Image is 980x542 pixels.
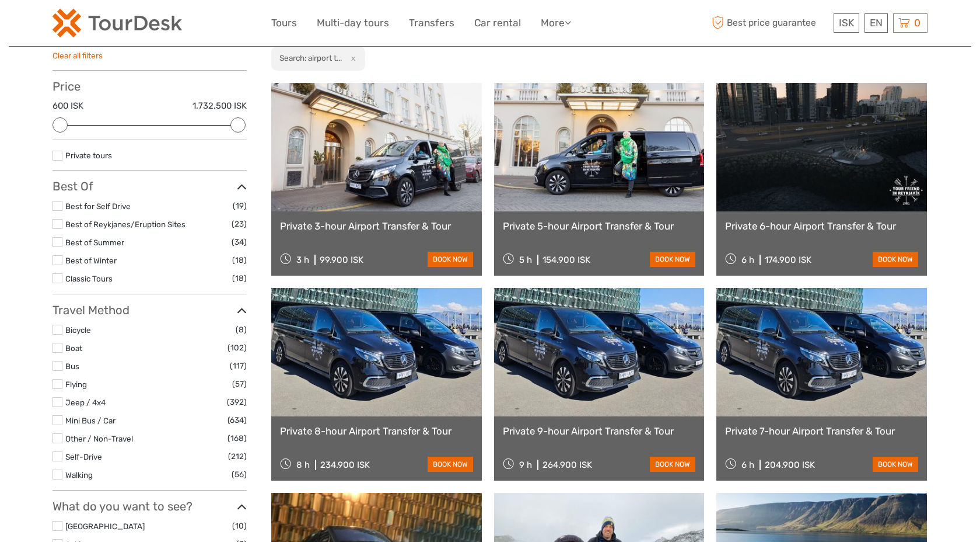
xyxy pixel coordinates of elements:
[16,20,132,30] p: We're away right now. Please check back later!
[65,398,106,407] a: Jeep / 4x4
[873,252,918,267] a: book now
[52,51,103,60] a: Clear all filters
[65,452,102,461] a: Self-Drive
[725,220,918,232] a: Private 6-hour Airport Transfer & Tour
[232,519,247,533] span: (10)
[344,52,359,64] button: x
[503,220,696,232] a: Private 5-hour Airport Transfer & Tour
[232,468,247,481] span: (56)
[52,179,247,193] h3: Best Of
[519,460,532,470] span: 9 h
[709,13,831,33] span: Best price guarantee
[519,255,532,265] span: 5 h
[296,255,309,265] span: 3 h
[52,499,247,513] h3: What do you want to see?
[228,450,247,463] span: (212)
[228,414,247,427] span: (634)
[65,470,93,480] a: Walking
[650,457,695,472] a: book now
[912,17,922,29] span: 0
[65,380,87,389] a: Flying
[227,395,247,409] span: (392)
[65,274,113,283] a: Classic Tours
[650,252,695,267] a: book now
[320,255,363,265] div: 99.900 ISK
[232,235,247,249] span: (34)
[65,343,82,353] a: Boat
[65,151,112,160] a: Private tours
[873,457,918,472] a: book now
[232,377,247,391] span: (57)
[296,460,310,470] span: 8 h
[503,425,696,437] a: Private 9-hour Airport Transfer & Tour
[409,15,454,32] a: Transfers
[192,100,247,112] label: 1.732.500 ISK
[65,416,116,425] a: Mini Bus / Car
[65,256,117,265] a: Best of Winter
[228,341,247,355] span: (102)
[428,252,473,267] a: book now
[232,272,247,285] span: (18)
[65,201,131,211] a: Best for Self Drive
[741,460,754,470] span: 6 h
[233,199,247,213] span: (19)
[65,325,91,335] a: Bicycle
[280,220,473,232] a: Private 3-hour Airport Transfer & Tour
[428,457,473,472] a: book now
[271,15,297,32] a: Tours
[279,53,342,62] h2: Search: airport t...
[280,425,473,437] a: Private 8-hour Airport Transfer & Tour
[765,255,811,265] div: 174.900 ISK
[65,362,79,371] a: Bus
[542,255,590,265] div: 154.900 ISK
[839,17,854,29] span: ISK
[765,460,815,470] div: 204.900 ISK
[52,79,247,93] h3: Price
[65,522,145,531] a: [GEOGRAPHIC_DATA]
[65,220,185,229] a: Best of Reykjanes/Eruption Sites
[317,15,389,32] a: Multi-day tours
[232,253,247,267] span: (18)
[864,13,888,33] div: EN
[134,18,148,32] button: Open LiveChat chat widget
[320,460,370,470] div: 234.900 ISK
[52,303,247,317] h3: Travel Method
[228,432,247,445] span: (168)
[741,255,754,265] span: 6 h
[52,100,83,112] label: 600 ISK
[542,460,592,470] div: 264.900 ISK
[230,359,247,373] span: (117)
[474,15,521,32] a: Car rental
[541,15,571,32] a: More
[725,425,918,437] a: Private 7-hour Airport Transfer & Tour
[52,9,182,37] img: 120-15d4194f-c635-41b9-a512-a3cb382bfb57_logo_small.png
[65,434,133,443] a: Other / Non-Travel
[236,323,247,336] span: (8)
[65,238,124,247] a: Best of Summer
[232,217,247,231] span: (23)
